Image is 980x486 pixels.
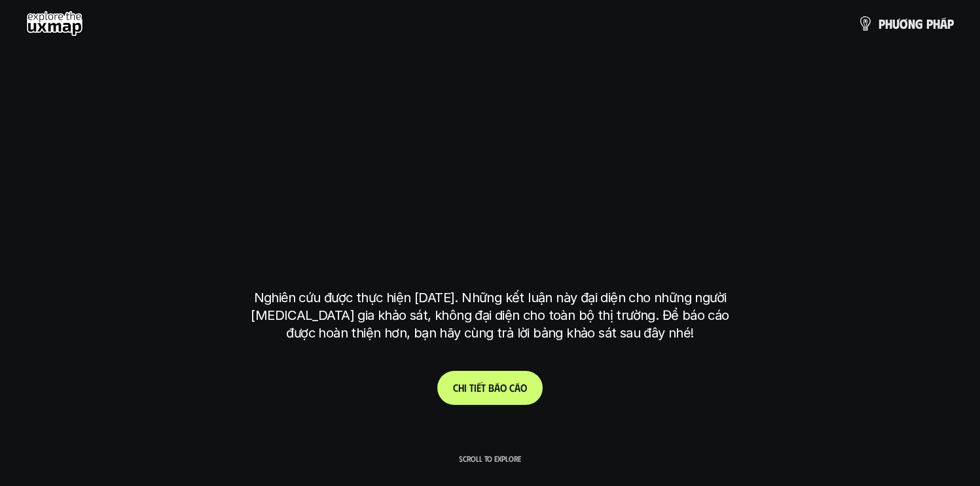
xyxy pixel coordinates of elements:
[453,381,458,394] span: C
[926,16,933,31] span: p
[494,381,500,394] span: á
[509,381,515,394] span: c
[915,16,923,31] span: g
[520,381,527,394] span: o
[885,16,892,31] span: h
[500,381,507,394] span: o
[947,16,954,31] span: p
[908,16,915,31] span: n
[481,381,486,394] span: t
[858,10,954,37] a: phươngpháp
[459,454,521,463] p: Scroll to explore
[477,381,481,394] span: ế
[940,16,947,31] span: á
[899,16,908,31] span: ơ
[257,220,723,275] h1: tại [GEOGRAPHIC_DATA]
[245,289,736,342] p: Nghiên cứu được thực hiện [DATE]. Những kết luận này đại diện cho những người [MEDICAL_DATA] gia ...
[437,371,543,405] a: Chitiếtbáocáo
[488,381,494,394] span: b
[515,381,520,394] span: á
[458,381,464,394] span: h
[445,84,545,99] h6: Kết quả nghiên cứu
[251,116,729,171] h1: phạm vi công việc của
[879,16,885,31] span: p
[464,381,467,394] span: i
[469,381,474,394] span: t
[474,381,477,394] span: i
[933,16,940,31] span: h
[892,16,899,31] span: ư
